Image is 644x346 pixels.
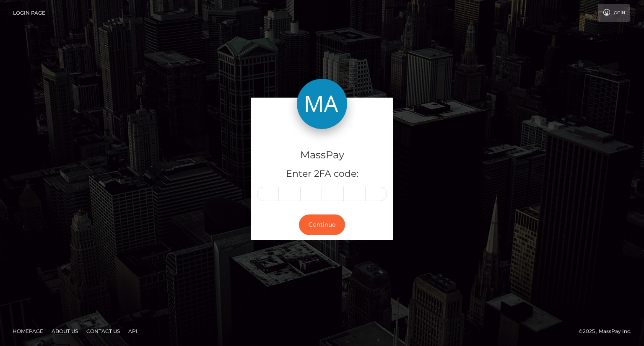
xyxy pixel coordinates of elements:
div: © 2025 , MassPay Inc. [579,327,638,336]
img: MassPay [297,79,347,129]
a: API [125,325,141,338]
a: Login [598,4,630,22]
h5: Enter 2FA code: [257,168,387,181]
a: Homepage [9,325,47,338]
button: Continue [299,214,345,235]
h4: MassPay [257,148,387,163]
a: About Us [48,325,81,338]
a: Contact Us [83,325,123,338]
a: Login Page [13,4,45,22]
